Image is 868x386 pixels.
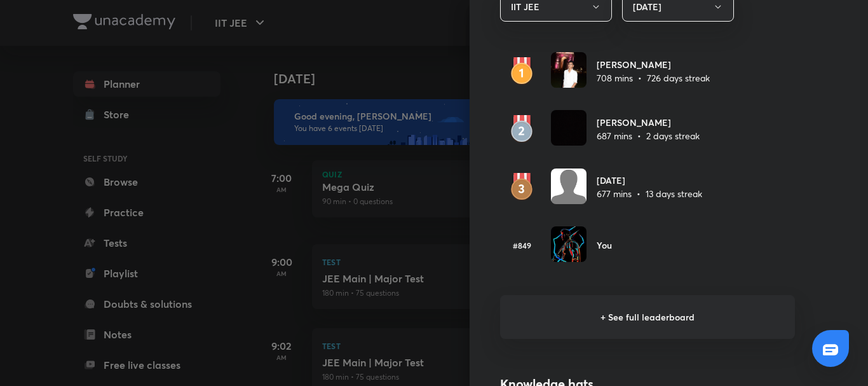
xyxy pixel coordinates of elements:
[597,129,700,142] p: 687 mins • 2 days streak
[597,116,700,129] h6: [PERSON_NAME]
[597,71,710,85] p: 708 mins • 726 days streak
[551,169,587,204] img: Avatar
[597,58,710,71] h6: [PERSON_NAME]
[551,52,587,88] img: Avatar
[597,238,612,252] h6: You
[597,174,702,187] h6: [DATE]
[500,173,543,201] img: rank3.svg
[551,110,587,146] img: Avatar
[597,187,702,200] p: 677 mins • 13 days streak
[500,240,543,251] h6: #849
[500,115,543,143] img: rank2.svg
[500,295,795,339] h6: + See full leaderboard
[551,226,587,262] img: Avatar
[500,57,543,85] img: rank1.svg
